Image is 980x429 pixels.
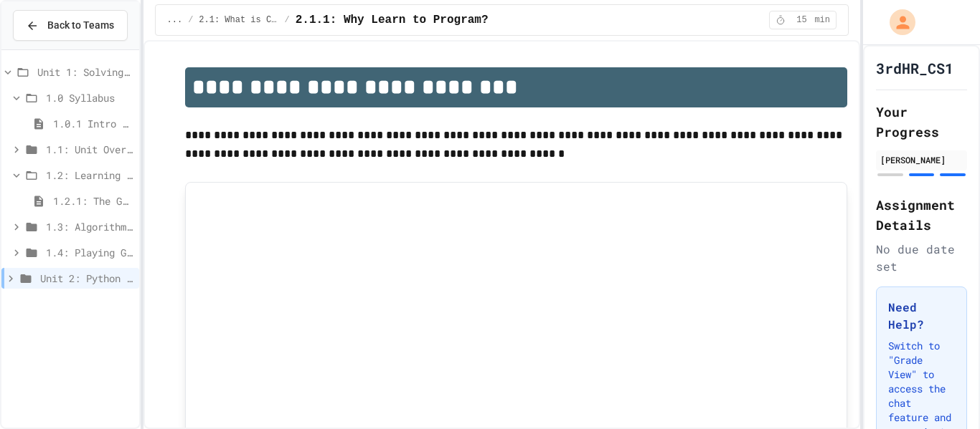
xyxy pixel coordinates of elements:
[53,116,133,131] span: 1.0.1 Intro to Python - Course Syllabus
[40,271,133,286] span: Unit 2: Python Fundamentals
[875,6,919,39] div: My Account
[188,14,193,26] span: /
[46,90,133,105] span: 1.0 Syllabus
[814,14,830,26] span: min
[37,64,133,79] span: Unit 1: Solving Problems in Computer Science
[876,102,967,142] h2: Your Progress
[285,14,290,26] span: /
[47,18,114,33] span: Back to Teams
[13,10,128,41] button: Back to Teams
[53,193,133,208] span: 1.2.1: The Growth Mindset
[880,153,963,166] div: [PERSON_NAME]
[876,195,967,235] h2: Assignment Details
[888,299,955,333] h3: Need Help?
[46,168,133,183] span: 1.2: Learning to Solve Hard Problems
[296,11,489,29] span: 2.1.1: Why Learn to Program?
[46,219,133,234] span: 1.3: Algorithms - from Pseudocode to Flowcharts
[876,241,967,275] div: No due date set
[46,142,133,157] span: 1.1: Unit Overview
[790,14,813,26] span: 15
[876,58,953,78] h1: 3rdHR_CS1
[167,14,183,26] span: ...
[46,245,133,260] span: 1.4: Playing Games
[199,14,278,26] span: 2.1: What is Code?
